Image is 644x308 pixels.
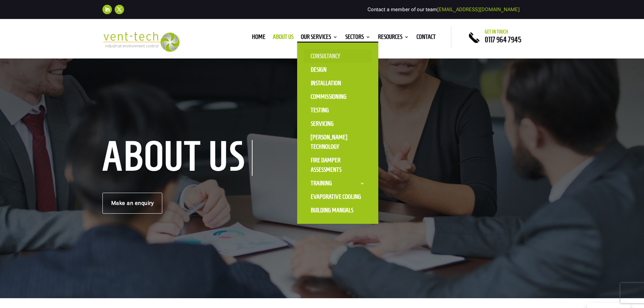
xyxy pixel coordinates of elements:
[485,29,508,34] span: Get in touch
[304,49,372,63] a: Consultancy
[273,34,293,42] a: About us
[102,32,180,52] img: 2023-09-27T08_35_16.549ZVENT-TECH---Clear-background
[304,76,372,90] a: Installation
[304,153,372,176] a: Fire Damper Assessments
[416,34,436,42] a: Contact
[304,90,372,103] a: Commissioning
[345,34,371,42] a: Sectors
[304,190,372,204] a: Evaporative Cooling
[102,193,163,214] a: Make an enquiry
[378,34,409,42] a: Resources
[304,63,372,76] a: Design
[485,35,521,44] a: 0117 964 7945
[304,176,372,190] a: Training
[301,34,338,42] a: Our Services
[102,140,253,176] h1: About us
[437,6,520,13] a: [EMAIL_ADDRESS][DOMAIN_NAME]
[304,204,372,217] a: Building Manuals
[252,34,265,42] a: Home
[102,5,112,14] a: Follow on LinkedIn
[304,103,372,117] a: Testing
[304,117,372,131] a: Servicing
[367,6,520,13] span: Contact a member of our team
[304,131,372,153] a: [PERSON_NAME] Technology
[115,5,124,14] a: Follow on X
